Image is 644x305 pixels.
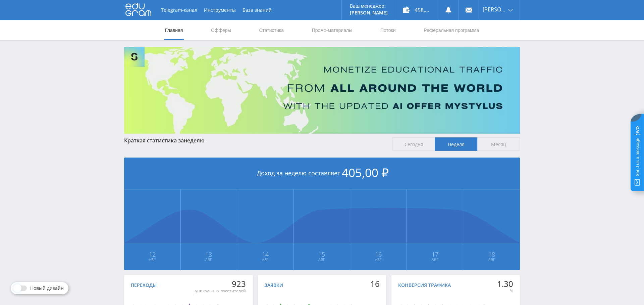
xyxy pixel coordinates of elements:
span: 13 [181,252,237,257]
a: Главная [164,20,183,40]
p: [PERSON_NAME] [350,10,388,15]
span: Новый дизайн [30,286,64,291]
span: Авг [124,257,180,262]
div: Конверсия трафика [398,282,451,288]
div: 1.30 [497,279,513,289]
span: 14 [237,252,293,257]
div: Доход за неделю составляет [124,158,520,189]
span: 12 [124,252,180,257]
span: неделю [184,137,205,144]
span: 17 [407,252,463,257]
span: [PERSON_NAME] [483,7,506,12]
div: % [497,288,513,294]
span: Авг [181,257,237,262]
span: Неделя [435,137,477,151]
a: Офферы [210,20,232,40]
div: 16 [370,279,380,289]
span: 16 [351,252,406,257]
span: Месяц [477,137,520,151]
a: Реферальная программа [423,20,480,40]
a: Промо-материалы [311,20,353,40]
div: Переходы [131,282,157,288]
span: Авг [351,257,406,262]
span: 405,00 ₽ [342,165,389,180]
span: Авг [464,257,520,262]
div: уникальных посетителей [195,288,246,294]
div: Краткая статистика за [124,137,386,143]
span: Авг [237,257,293,262]
div: Заявки [264,282,283,288]
span: Авг [294,257,350,262]
div: 923 [195,279,246,289]
p: Ваш менеджер: [350,3,388,9]
a: Статистика [258,20,284,40]
span: 18 [464,252,520,257]
a: Потоки [380,20,396,40]
img: Banner [124,47,520,134]
span: Сегодня [392,137,435,151]
span: 15 [294,252,350,257]
span: Авг [407,257,463,262]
